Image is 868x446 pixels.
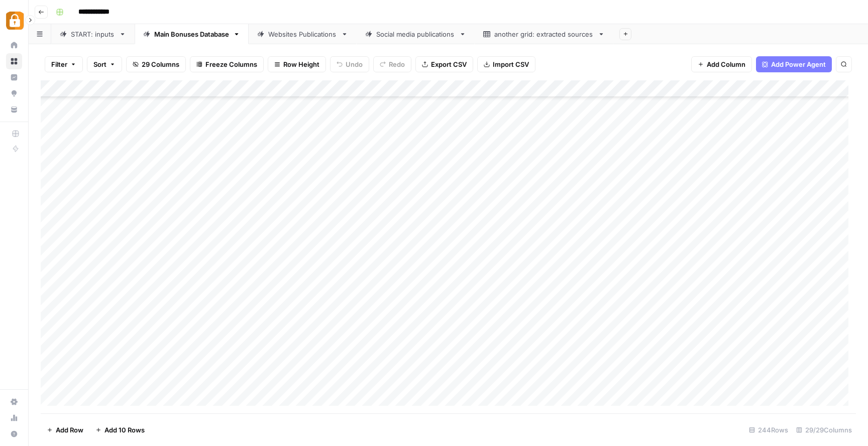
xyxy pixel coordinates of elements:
[346,59,363,69] span: Undo
[6,37,22,53] a: Home
[6,8,22,33] button: Workspace: Adzz
[51,59,67,69] span: Filter
[45,56,83,72] button: Filter
[389,59,405,69] span: Redo
[475,24,613,44] a: another grid: extracted sources
[268,29,337,39] div: Websites Publications
[51,24,135,44] a: START: inputs
[6,69,22,85] a: Insights
[93,59,106,69] span: Sort
[205,59,257,69] span: Freeze Columns
[707,59,745,69] span: Add Column
[745,422,792,438] div: 244 Rows
[87,56,122,72] button: Sort
[494,29,594,39] div: another grid: extracted sources
[126,56,186,72] button: 29 Columns
[6,101,22,118] a: Your Data
[6,12,24,30] img: Adzz Logo
[431,59,467,69] span: Export CSV
[6,410,22,426] a: Usage
[373,56,411,72] button: Redo
[771,59,826,69] span: Add Power Agent
[142,59,179,69] span: 29 Columns
[268,56,326,72] button: Row Height
[6,426,22,442] button: Help + Support
[154,29,229,39] div: Main Bonuses Database
[330,56,369,72] button: Undo
[190,56,264,72] button: Freeze Columns
[135,24,249,44] a: Main Bonuses Database
[756,56,832,72] button: Add Power Agent
[691,56,752,72] button: Add Column
[477,56,535,72] button: Import CSV
[283,59,319,69] span: Row Height
[71,29,115,39] div: START: inputs
[6,53,22,69] a: Browse
[415,56,473,72] button: Export CSV
[6,85,22,101] a: Opportunities
[493,59,529,69] span: Import CSV
[41,422,89,438] button: Add Row
[6,394,22,410] a: Settings
[89,422,151,438] button: Add 10 Rows
[376,29,455,39] div: Social media publications
[56,425,83,435] span: Add Row
[357,24,475,44] a: Social media publications
[104,425,145,435] span: Add 10 Rows
[249,24,357,44] a: Websites Publications
[792,422,856,438] div: 29/29 Columns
